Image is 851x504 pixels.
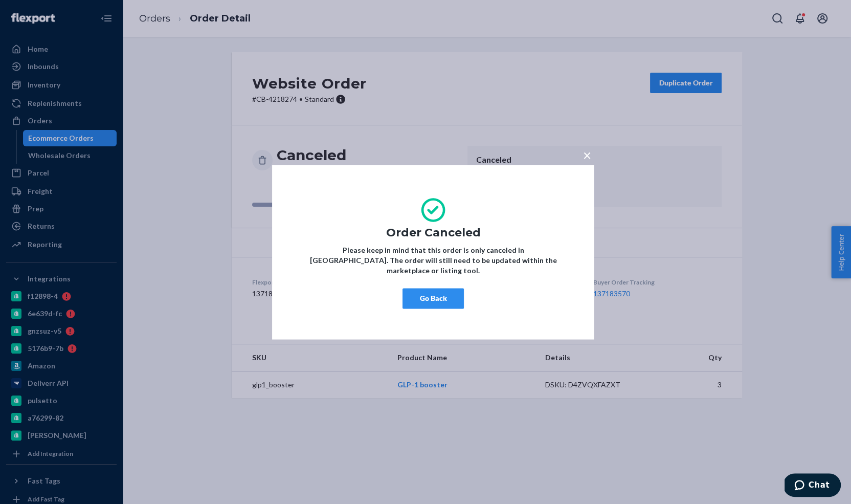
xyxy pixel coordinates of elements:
[785,473,841,499] iframe: Opens a widget where you can chat to one of our agents
[583,146,591,164] span: ×
[303,227,564,239] h1: Order Canceled
[310,246,557,275] strong: Please keep in mind that this order is only canceled in [GEOGRAPHIC_DATA]. The order will still n...
[402,288,464,309] button: Go Back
